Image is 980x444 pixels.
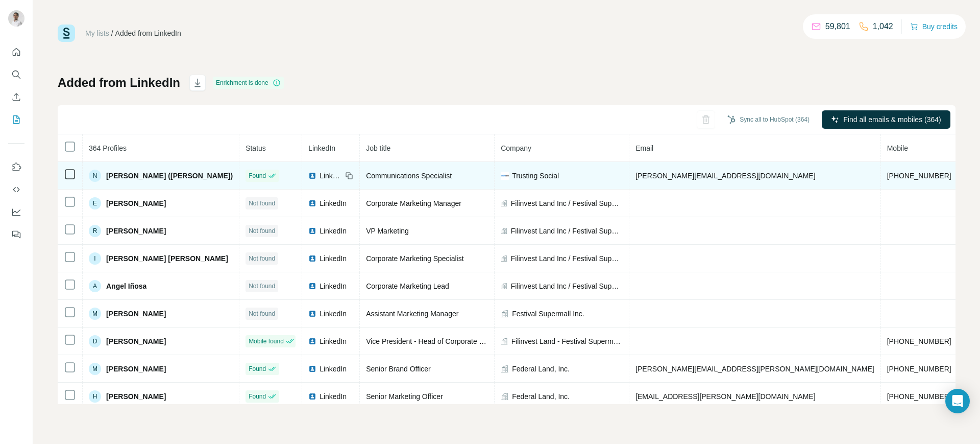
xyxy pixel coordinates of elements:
[89,252,101,265] div: I
[106,226,166,236] span: [PERSON_NAME]
[320,171,342,181] span: LinkedIn
[501,144,531,152] span: Company
[511,226,623,236] span: Filinvest Land Inc / Festival Supermall Inc
[308,172,316,180] img: LinkedIn logo
[106,171,233,181] span: [PERSON_NAME] ([PERSON_NAME])
[887,365,951,373] span: [PHONE_NUMBER]
[887,144,908,152] span: Mobile
[89,335,101,347] div: D
[320,226,347,236] span: LinkedIn
[873,20,893,33] p: 1,042
[843,114,941,125] span: Find all emails & mobiles (364)
[822,110,950,129] button: Find all emails & mobiles (364)
[249,309,275,318] span: Not found
[308,199,316,207] img: LinkedIn logo
[320,309,347,319] span: LinkedIn
[308,310,316,318] img: LinkedIn logo
[501,172,509,180] img: company-logo
[320,391,347,402] span: LinkedIn
[366,227,409,235] span: VP Marketing
[512,364,570,374] span: Federal Land, Inc.
[58,25,75,42] img: Surfe Logo
[89,197,101,209] div: E
[249,199,275,208] span: Not found
[89,363,101,375] div: M
[320,253,347,264] span: LinkedIn
[366,199,461,207] span: Corporate Marketing Manager
[89,225,101,237] div: R
[366,282,449,290] span: Corporate Marketing Lead
[8,110,24,129] button: My lists
[887,172,951,180] span: [PHONE_NUMBER]
[366,365,431,373] span: Senior Brand Officer
[945,389,970,413] div: Open Intercom Messenger
[366,310,458,318] span: Assistant Marketing Manager
[511,336,623,346] span: Filinvest Land - Festival Supermall Inc.
[8,203,24,221] button: Dashboard
[308,282,316,290] img: LinkedIn logo
[8,10,24,27] img: Avatar
[720,112,817,127] button: Sync all to HubSpot (364)
[58,75,180,91] h1: Added from LinkedIn
[249,254,275,263] span: Not found
[106,198,166,208] span: [PERSON_NAME]
[511,198,623,208] span: Filinvest Land Inc / Festival Supermall Inc
[213,77,284,89] div: Enrichment is done
[111,28,113,38] li: /
[249,282,275,291] span: Not found
[308,254,316,263] img: LinkedIn logo
[115,28,181,38] div: Added from LinkedIn
[85,29,109,37] a: My lists
[89,390,101,403] div: H
[249,226,275,236] span: Not found
[320,336,347,346] span: LinkedIn
[89,280,101,292] div: A
[308,392,316,401] img: LinkedIn logo
[249,364,266,373] span: Found
[89,170,101,182] div: N
[512,391,570,402] span: Federal Land, Inc.
[106,336,166,346] span: [PERSON_NAME]
[308,337,316,345] img: LinkedIn logo
[511,281,623,291] span: Filinvest Land Inc / Festival Supermall Inc
[106,281,146,291] span: Angel Iñosa
[320,198,347,208] span: LinkedIn
[320,281,347,291] span: LinkedIn
[8,180,24,199] button: Use Surfe API
[8,88,24,106] button: Enrich CSV
[106,253,228,264] span: [PERSON_NAME] [PERSON_NAME]
[249,171,266,180] span: Found
[366,172,452,180] span: Communications Specialist
[366,254,463,263] span: Corporate Marketing Specialist
[825,20,850,33] p: 59,801
[308,227,316,235] img: LinkedIn logo
[366,337,510,345] span: Vice President - Head of Corporate Marketing
[106,364,166,374] span: [PERSON_NAME]
[512,309,584,319] span: Festival Supermall Inc.
[106,391,166,402] span: [PERSON_NAME]
[308,144,335,152] span: LinkedIn
[308,365,316,373] img: LinkedIn logo
[910,19,958,34] button: Buy credits
[635,144,653,152] span: Email
[635,365,874,373] span: [PERSON_NAME][EMAIL_ADDRESS][PERSON_NAME][DOMAIN_NAME]
[8,158,24,176] button: Use Surfe on LinkedIn
[635,392,815,401] span: [EMAIL_ADDRESS][PERSON_NAME][DOMAIN_NAME]
[246,144,266,152] span: Status
[89,308,101,320] div: M
[106,309,166,319] span: [PERSON_NAME]
[8,43,24,61] button: Quick start
[249,392,266,401] span: Found
[366,392,443,401] span: Senior Marketing Officer
[887,392,951,401] span: [PHONE_NUMBER]
[366,144,390,152] span: Job title
[512,171,559,181] span: Trusting Social
[249,337,284,346] span: Mobile found
[887,337,951,345] span: [PHONE_NUMBER]
[635,172,815,180] span: [PERSON_NAME][EMAIL_ADDRESS][DOMAIN_NAME]
[511,253,623,264] span: Filinvest Land Inc / Festival Supermall Inc
[8,225,24,244] button: Feedback
[320,364,347,374] span: LinkedIn
[89,144,127,152] span: 364 Profiles
[8,65,24,84] button: Search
